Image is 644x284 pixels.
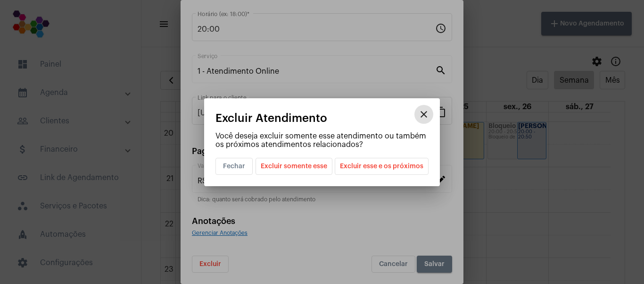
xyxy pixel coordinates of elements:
p: Você deseja excluir somente esse atendimento ou também os próximos atendimentos relacionados? [215,132,429,149]
span: Excluir somente esse [261,158,327,174]
span: Excluir esse e os próximos [340,158,423,174]
button: Excluir esse e os próximos [335,158,429,175]
button: Excluir somente esse [256,158,332,175]
mat-icon: close [418,109,429,120]
span: Fechar [223,163,245,170]
span: Excluir Atendimento [215,112,327,124]
button: Fechar [215,158,253,175]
